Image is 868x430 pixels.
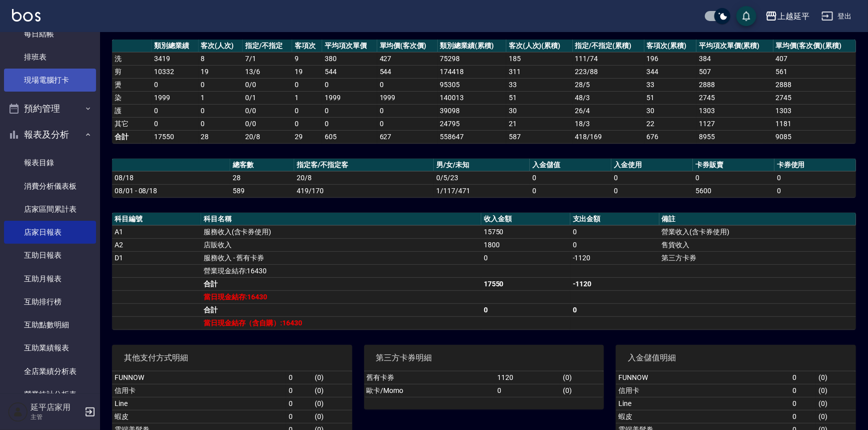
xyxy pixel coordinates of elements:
[243,130,292,143] td: 20/8
[611,171,693,184] td: 0
[322,91,377,104] td: 1999
[201,225,481,238] td: 服務收入(含卡券使用)
[773,130,856,143] td: 9085
[152,130,198,143] td: 17550
[644,78,697,91] td: 33
[573,40,644,53] th: 指定/不指定(累積)
[243,65,292,78] td: 13 / 6
[616,384,790,397] td: 信用卡
[438,104,506,117] td: 39098
[816,371,856,384] td: ( 0 )
[696,104,773,117] td: 1303
[376,353,592,363] span: 第三方卡券明細
[659,238,856,251] td: 售貨收入
[112,184,230,197] td: 08/01 - 08/18
[12,9,41,22] img: Logo
[616,371,790,384] td: FUNNOW
[286,410,312,423] td: 0
[506,52,573,65] td: 185
[4,198,96,221] a: 店家區間累計表
[112,251,201,264] td: D1
[506,117,573,130] td: 21
[112,159,856,198] table: a dense table
[4,122,96,148] button: 報表及分析
[199,78,243,91] td: 0
[434,171,530,184] td: 0/5/23
[560,384,604,397] td: ( 0 )
[377,130,438,143] td: 627
[152,40,198,53] th: 類別總業績
[286,384,312,397] td: 0
[644,91,697,104] td: 51
[292,117,323,130] td: 0
[112,40,856,144] table: a dense table
[112,397,286,410] td: Line
[696,117,773,130] td: 1127
[230,171,294,184] td: 28
[438,52,506,65] td: 75298
[696,78,773,91] td: 2888
[124,353,340,363] span: 其他支付方式明細
[112,91,152,104] td: 染
[481,213,570,226] th: 收入金額
[322,40,377,53] th: 平均項次單價
[628,353,844,363] span: 入金儲值明細
[201,316,481,329] td: 當日現金結存（含自購）:16430
[112,213,856,330] table: a dense table
[112,78,152,91] td: 燙
[199,40,243,53] th: 客次(人次)
[152,104,198,117] td: 0
[696,65,773,78] td: 507
[611,184,693,197] td: 0
[696,52,773,65] td: 384
[530,184,611,197] td: 0
[570,303,659,316] td: 0
[616,410,790,423] td: 蝦皮
[112,371,286,384] td: FUNNOW
[201,213,481,226] th: 科目名稱
[112,213,201,226] th: 科目編號
[4,360,96,383] a: 全店業績分析表
[816,397,856,410] td: ( 0 )
[286,371,312,384] td: 0
[152,52,198,65] td: 3419
[438,65,506,78] td: 174418
[736,6,756,26] button: save
[230,184,294,197] td: 589
[322,117,377,130] td: 0
[292,78,323,91] td: 0
[644,117,697,130] td: 22
[773,104,856,117] td: 1303
[364,371,604,397] table: a dense table
[659,251,856,264] td: 第三方卡券
[201,264,481,277] td: 營業現金結存:16430
[243,91,292,104] td: 0 / 1
[31,412,82,421] p: 主管
[4,69,96,92] a: 現場電腦打卡
[4,267,96,290] a: 互助月報表
[790,371,816,384] td: 0
[573,91,644,104] td: 48 / 3
[790,384,816,397] td: 0
[312,410,352,423] td: ( 0 )
[4,383,96,406] a: 營業統計分析表
[4,244,96,267] a: 互助日報表
[659,225,856,238] td: 營業收入(含卡券使用)
[292,40,323,53] th: 客項次
[506,104,573,117] td: 30
[481,251,570,264] td: 0
[773,52,856,65] td: 407
[790,410,816,423] td: 0
[4,313,96,336] a: 互助點數明細
[199,130,243,143] td: 28
[434,159,530,172] th: 男/女/未知
[773,78,856,91] td: 2888
[693,184,774,197] td: 5600
[659,213,856,226] th: 備註
[199,65,243,78] td: 19
[4,175,96,198] a: 消費分析儀表板
[4,336,96,359] a: 互助業績報表
[112,104,152,117] td: 護
[495,384,560,397] td: 0
[573,65,644,78] td: 223 / 88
